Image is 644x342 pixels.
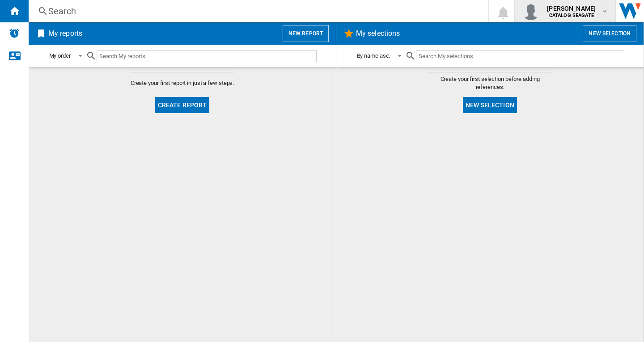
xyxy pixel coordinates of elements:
span: [PERSON_NAME] [547,4,596,13]
h2: My reports [47,25,84,42]
button: New selection [583,25,636,42]
button: Create report [155,97,210,113]
b: CATALOG SEAGATE [549,13,594,18]
span: Create your first report in just a few steps. [131,79,234,87]
h2: My selections [354,25,402,42]
img: profile.jpg [522,2,540,20]
input: Search My reports [97,50,317,62]
span: Create your first selection before adding references. [428,75,553,91]
button: New selection [463,97,517,113]
div: My order [49,52,71,59]
button: New report [283,25,329,42]
div: Search [48,5,465,17]
input: Search My selections [416,50,624,62]
div: By name asc. [357,52,390,59]
img: alerts-logo.svg [9,28,20,38]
